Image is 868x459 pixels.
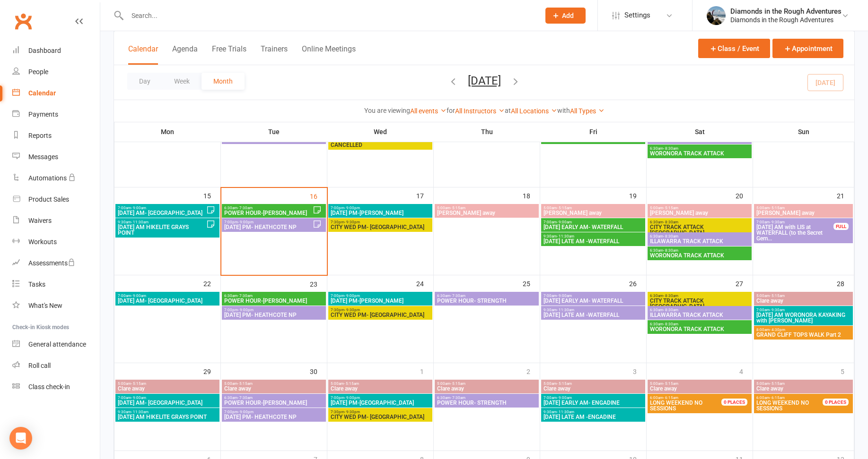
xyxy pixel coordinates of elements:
span: - 9:00am [131,294,146,298]
span: - 8:30am [663,146,678,151]
div: 22 [203,275,220,291]
span: 7:00pm [330,396,430,400]
span: 7:30pm [330,220,430,224]
div: 23 [310,276,327,291]
span: - 5:15am [450,382,465,386]
span: - 9:00am [557,396,572,400]
span: [DATE] EARLY AM- ENGADINE [543,400,643,406]
button: Calendar [128,44,158,65]
span: 7:00am [117,396,218,400]
span: LONG WEEKEND NO [650,399,702,406]
span: 6:30am [224,294,324,298]
span: - 9:00am [557,220,572,224]
span: 6:30am [649,146,750,151]
div: 2 [526,363,540,379]
span: - 7:30am [237,396,253,400]
span: Clare away [437,386,537,391]
span: [DATE] PM- HEATHCOTE NP [224,136,324,142]
th: Fri [540,122,647,142]
span: [DATE] PM- HEATHCOTE NP [224,312,324,318]
span: 6:30am [649,294,750,298]
span: - 6:15am [770,396,785,400]
span: - 8:30am [663,248,678,253]
span: 6:30am [649,248,750,253]
span: [DATE] PM- HEATHCOTE NP [224,224,313,230]
th: Thu [434,122,540,142]
span: - 9:30am [770,308,785,312]
span: 7:00pm [330,294,430,298]
span: 7:00am [543,294,643,298]
div: General attendance [28,340,86,348]
span: - 5:15am [663,206,678,210]
span: - 5:15am [557,206,572,210]
span: [DATE] EARLY AM- WATERFALL [543,298,643,304]
a: Waivers [12,210,100,231]
th: Wed [327,122,434,142]
span: 5:00am [649,382,750,386]
span: Settings [624,5,650,26]
span: - 11:30am [131,220,149,224]
a: Automations [12,168,100,189]
span: 6:30am [224,396,324,400]
div: 27 [736,275,753,291]
span: [DATE] LATE AM -ENGADINE [543,414,643,420]
span: 5:00am [224,382,324,386]
span: 7:00am [756,220,834,224]
button: Online Meetings [302,44,356,65]
span: Clare away [756,386,851,391]
span: - 11:30am [131,410,149,414]
span: - 8:30am [663,322,678,326]
span: [DATE] AM- [GEOGRAPHIC_DATA] [117,298,218,304]
div: Calendar [28,89,56,97]
span: - 9:00am [557,294,572,298]
span: 9:30am [117,410,218,414]
span: CITY TRACK ATTACK [GEOGRAPHIC_DATA] [649,298,750,309]
span: POWER HOUR-[PERSON_NAME] [224,210,313,216]
a: Messages [12,146,100,168]
span: SESSIONS [756,400,834,411]
div: 21 [837,187,854,203]
span: 8:00am [756,328,851,332]
span: 7:00pm [224,410,324,414]
span: [DATE] AM HIKELITE GRAYS POINT [117,224,206,236]
a: People [12,61,100,83]
span: 5:00am [756,382,851,386]
span: [DATE] AM HIKELITE GRAYS POINT [117,414,218,420]
a: Clubworx [11,9,35,33]
div: 29 [203,363,220,379]
span: [PERSON_NAME] away [649,210,750,216]
span: - 9:30pm [344,410,360,414]
span: - 7:30am [237,206,253,210]
span: POWER HOUR- STRENGTH [437,298,537,304]
th: Sat [647,122,753,142]
span: [DATE] AM with LIS at WATERFALL (to the Secret Gem... [756,224,834,241]
th: Tue [221,122,327,142]
span: [PERSON_NAME] away [437,210,537,216]
span: [DATE] LATE AM -WATERFALL [543,312,643,318]
span: ILLAWARRA TRACK ATTACK [649,238,750,244]
span: - 7:30am [237,294,253,298]
span: CANCELLED [330,136,413,148]
span: POWER HOUR-[PERSON_NAME] [224,400,324,406]
button: Month [202,73,245,90]
div: Automations [28,174,67,182]
span: [PERSON_NAME] away [543,210,643,216]
span: - 9:00am [131,396,146,400]
span: [DATE] EARLY AM- WATERFALL [543,224,643,230]
button: Appointment [772,39,843,58]
span: Clare away [756,298,851,304]
span: [DATE] AM WORONORA KAYAKING with [PERSON_NAME] [756,312,851,323]
span: - 5:15am [770,382,785,386]
span: 6:30am [649,234,750,238]
span: ILLAWARRA TRACK ATTACK [649,136,738,142]
button: [DATE] [468,74,501,87]
img: thumb_image1543975352.png [707,6,726,25]
span: [DATE] PM- HEATHCOTE NP [224,414,324,420]
span: 6:00am [649,396,733,400]
span: 5:00am [330,382,430,386]
div: 17 [416,187,433,203]
button: Day [127,73,162,90]
span: CITY WED PM- [GEOGRAPHIC_DATA] [330,224,430,230]
div: 0 PLACES [823,399,849,406]
button: Class / Event [698,39,770,58]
